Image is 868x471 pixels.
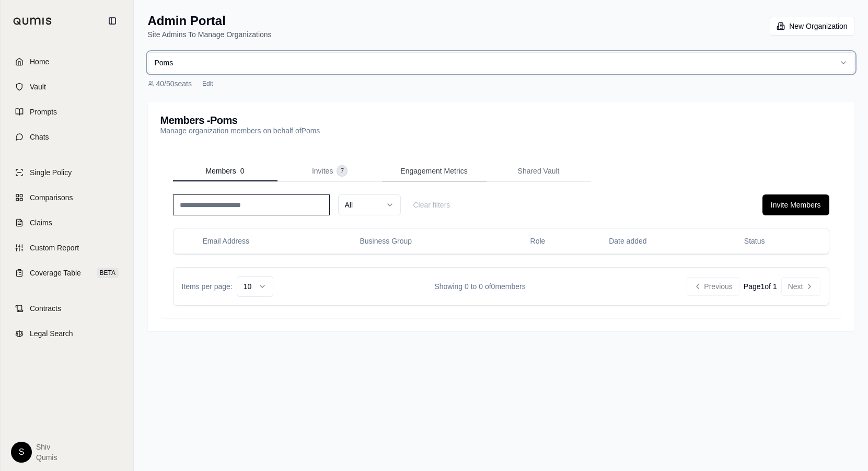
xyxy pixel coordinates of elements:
span: 40 / 50 seats [156,78,192,89]
a: Home [7,50,127,73]
a: Comparisons [7,186,127,209]
h3: Members - Poms [160,115,320,125]
th: Date added [600,228,736,254]
th: Status [736,228,829,254]
button: Collapse sidebar [104,13,121,29]
span: 7 [337,166,347,176]
span: Contracts [30,303,61,314]
div: Page 1 of 1 [744,281,777,292]
span: Invites [312,166,333,176]
div: S [11,442,32,463]
button: Invite Members [762,194,829,215]
span: Items per page: [182,281,233,292]
span: Vault [30,82,46,92]
span: Prompts [30,107,57,117]
div: 0 [205,166,244,176]
th: Role [522,228,601,254]
span: Claims [30,217,52,228]
a: Chats [7,125,127,148]
a: Legal Search [7,322,127,345]
span: Home [30,56,49,67]
p: Manage organization members on behalf of Poms [160,125,320,136]
span: BETA [97,268,119,278]
a: Single Policy [7,161,127,184]
span: Single Policy [30,167,72,178]
div: Showing 0 to 0 of 0 members [273,281,687,292]
img: Qumis Logo [13,17,52,25]
a: Prompts [7,100,127,123]
span: Members [205,166,236,176]
span: Shared Vault [518,166,560,176]
span: Chats [30,132,49,142]
span: Custom Report [30,243,79,253]
span: Comparisons [30,192,73,203]
span: Legal Search [30,328,73,339]
a: Coverage TableBETA [7,261,127,284]
a: Custom Report [7,236,127,259]
th: Business Group [351,228,522,254]
button: Edit [198,77,217,90]
p: Site Admins To Manage Organizations [148,29,272,40]
button: New Organization [770,17,854,36]
span: Qumis [36,452,57,463]
span: Shiv [36,442,57,452]
span: Engagement Metrics [400,166,467,176]
th: Email Address [194,228,352,254]
span: Coverage Table [30,268,81,278]
a: Contracts [7,297,127,320]
a: Vault [7,75,127,98]
a: Claims [7,211,127,234]
h1: Admin Portal [148,13,272,29]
